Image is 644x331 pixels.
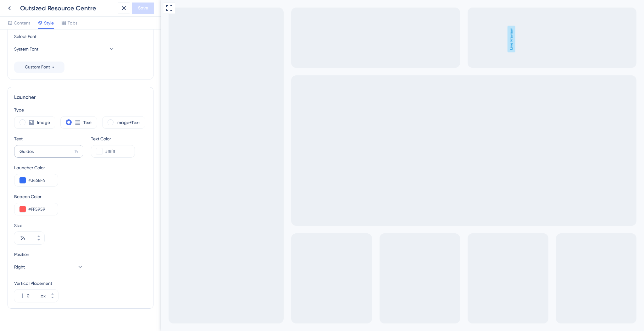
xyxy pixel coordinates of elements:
div: Text Color [91,135,135,143]
div: 3 [25,3,27,8]
div: Launcher [14,94,147,101]
div: 14 [75,149,78,154]
label: Image [37,119,50,126]
input: 14 [19,148,72,155]
span: Custom Font [25,63,50,71]
div: Type [14,106,147,114]
div: Vertical Placement [14,279,58,287]
span: Content [14,19,30,27]
div: px [41,292,46,300]
label: Text [83,119,92,126]
div: Size [14,222,147,229]
button: px [47,296,58,302]
div: Launcher Color [14,164,58,171]
input: px [27,292,39,300]
button: System Font [14,43,115,55]
div: Beacon Color [14,193,147,200]
div: close resource center [79,5,89,15]
span: Style [44,19,54,27]
div: Select Font [14,33,147,40]
button: px [47,290,58,296]
div: Position [14,251,83,258]
span: Save [138,4,148,12]
label: Image+Text [116,119,140,126]
div: Text [14,135,23,143]
button: Custom Font [14,62,64,73]
button: Right [14,261,83,273]
button: Save [132,3,154,14]
span: System Font [14,45,38,53]
div: Outsized Resource Centre [20,4,116,13]
span: Tabs [68,19,77,27]
span: Right [14,263,25,271]
span: Live Preview [347,26,354,52]
span: Guides [4,2,21,9]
